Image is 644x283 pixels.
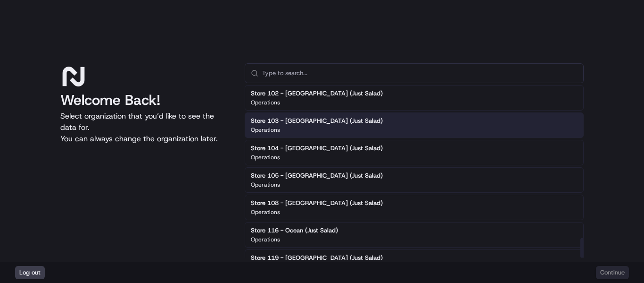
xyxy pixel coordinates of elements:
p: Operations [251,126,280,134]
h2: Store 108 - [GEOGRAPHIC_DATA] (Just Salad) [251,199,383,207]
p: Operations [251,99,280,106]
input: Type to search... [262,64,578,83]
p: Operations [251,154,280,161]
p: Operations [251,236,280,243]
h1: Welcome Back! [60,92,230,109]
p: Select organization that you’d like to see the data for. You can always change the organization l... [60,111,230,145]
h2: Store 102 - [GEOGRAPHIC_DATA] (Just Salad) [251,89,383,98]
p: Operations [251,208,280,216]
h2: Store 104 - [GEOGRAPHIC_DATA] (Just Salad) [251,144,383,153]
h2: Store 103 - [GEOGRAPHIC_DATA] (Just Salad) [251,117,383,125]
h2: Store 119 - [GEOGRAPHIC_DATA] (Just Salad) [251,254,383,262]
h2: Store 105 - [GEOGRAPHIC_DATA] (Just Salad) [251,172,383,180]
button: Log out [15,266,45,279]
p: Operations [251,181,280,189]
h2: Store 116 - Ocean (Just Salad) [251,226,338,235]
